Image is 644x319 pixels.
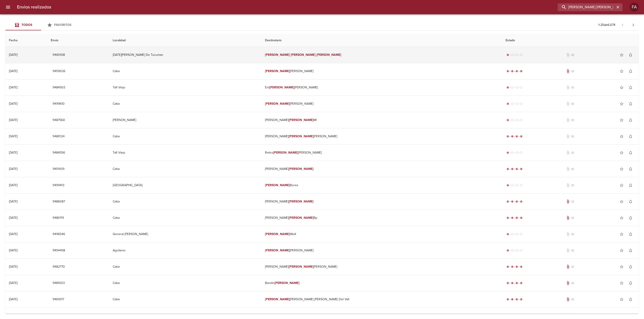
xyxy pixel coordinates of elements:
td: [PERSON_NAME] [261,161,502,177]
button: Activar notificaciones [626,279,635,288]
div: [DATE] [9,118,18,122]
span: radio_button_checked [511,200,514,203]
span: star_border [619,167,624,171]
span: notifications_none [628,281,633,285]
span: Pagina anterior [617,23,628,27]
button: Agregar a favoritos [617,279,626,288]
span: radio_button_checked [515,282,518,284]
td: Retiro [PERSON_NAME] [261,145,502,161]
div: [DATE] [9,200,18,203]
span: star_border [619,69,624,73]
div: Generado [506,183,523,188]
span: radio_button_unchecked [515,249,518,252]
span: radio_button_checked [520,168,523,170]
span: No tiene pedido asociado [570,102,575,106]
span: No tiene documentos adjuntos [566,183,570,188]
div: [DATE] [9,85,18,89]
span: 9484556 [53,150,65,156]
span: radio_button_unchecked [520,119,523,121]
span: radio_button_checked [511,265,514,268]
button: Agregar a favoritos [617,99,626,108]
td: [PERSON_NAME] [261,63,502,79]
span: No tiene pedido asociado [570,118,575,122]
td: [PERSON_NAME] [PERSON_NAME] [261,259,502,275]
div: Generado [506,232,523,236]
span: radio_button_unchecked [520,151,523,154]
span: radio_button_checked [511,217,514,219]
span: notifications_none [628,183,633,188]
em: [PERSON_NAME] [265,297,290,301]
span: radio_button_checked [511,168,514,170]
span: star_border [619,134,624,139]
div: [DATE] [9,232,18,236]
div: Generado [506,118,523,122]
span: radio_button_unchecked [520,184,523,187]
span: radio_button_unchecked [515,151,518,154]
span: Tiene documentos adjuntos [566,265,570,269]
span: star_border [619,265,624,269]
td: Bandin [261,275,502,291]
span: radio_button_checked [520,200,523,203]
button: Agregar a favoritos [617,132,626,141]
td: General [PERSON_NAME] [109,226,262,242]
div: [DATE] [9,134,18,138]
span: star_border [619,232,624,236]
span: radio_button_checked [506,233,509,236]
th: Localidad [109,34,262,47]
span: Tiene documentos adjuntos [566,297,570,302]
span: radio_button_unchecked [520,102,523,105]
button: 9469317 [51,295,66,304]
td: Tafi Viejo [109,79,262,96]
span: radio_button_unchecked [511,54,514,56]
em: [PERSON_NAME] [269,85,294,89]
div: [DATE] [9,216,18,220]
div: [DATE] [9,53,18,57]
span: notifications_none [628,248,633,253]
button: Activar notificaciones [626,197,635,206]
span: notifications_none [628,134,633,139]
span: radio_button_checked [506,298,509,301]
button: Activar notificaciones [626,67,635,76]
button: 9459026 [51,67,67,75]
span: star_border [619,281,624,285]
span: radio_button_unchecked [511,249,514,252]
button: Agregar a favoritos [617,246,626,255]
button: Agregar a favoritos [617,67,626,76]
button: Activar notificaciones [626,262,635,271]
button: Agregar a favoritos [617,181,626,190]
div: [DATE] [9,297,18,301]
em: [PERSON_NAME] [265,53,290,57]
th: Estado [502,34,639,47]
span: notifications_none [628,150,633,155]
span: notifications_none [628,118,633,122]
span: No tiene pedido asociado [570,69,575,73]
td: [PERSON_NAME] Ml [261,112,502,128]
em: [PERSON_NAME] [265,248,290,252]
span: notifications_none [628,216,633,220]
em: [PERSON_NAME] [265,102,290,106]
span: radio_button_unchecked [520,54,523,56]
span: radio_button_unchecked [520,249,523,252]
em: [PERSON_NAME] [316,53,341,57]
div: Generado [506,53,523,57]
span: radio_button_unchecked [515,86,518,89]
span: radio_button_checked [515,265,518,268]
td: [DATE][PERSON_NAME] De Tucuman [109,47,262,63]
div: Entregado [506,199,523,204]
td: [PERSON_NAME] [PERSON_NAME] Del Vall [261,291,502,307]
button: Agregar a favoritos [617,83,626,92]
span: 9460108 [53,52,65,58]
span: No tiene pedido asociado [570,199,575,204]
td: Caba [109,291,262,307]
span: star_border [619,313,624,318]
em: [PERSON_NAME] [289,134,314,138]
span: radio_button_checked [515,217,518,219]
span: 9480119 [53,215,64,221]
span: No tiene pedido asociado [570,232,575,236]
span: radio_button_unchecked [520,233,523,236]
span: star_border [619,102,624,106]
span: radio_button_checked [506,168,509,170]
h6: Envios realizados [17,4,51,11]
button: Activar notificaciones [626,230,635,239]
span: radio_button_checked [511,70,514,73]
